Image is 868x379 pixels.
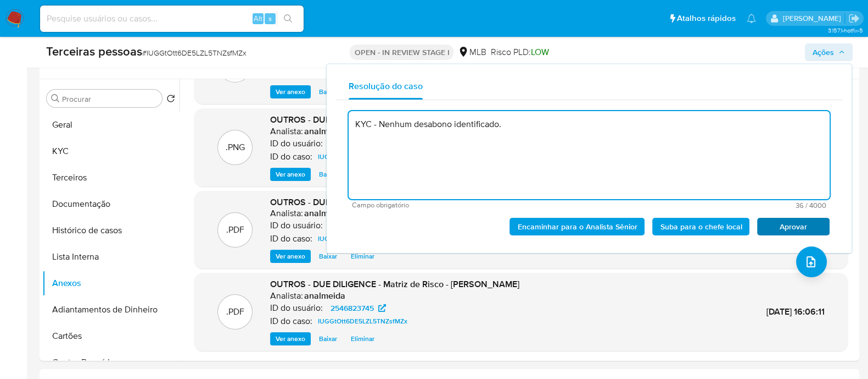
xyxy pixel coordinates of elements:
[796,246,827,277] button: upload-file
[782,13,844,24] p: anna.almeida@mercadopago.com.br
[349,111,830,199] textarea: KYC - Nenhum desabono identificado.
[304,290,345,301] h6: analmeida
[652,218,749,235] button: Suba para o chefe local
[349,80,423,92] span: Resolução do caso
[270,113,475,126] span: OUTROS - DUE DILIGENCE - [PERSON_NAME] maps
[226,306,244,318] p: .PDF
[805,43,853,61] button: Ações
[270,250,311,263] button: Ver anexo
[304,208,345,219] h6: analmeida
[458,46,486,58] div: MLB
[270,69,312,80] p: ID do caso:
[270,290,303,301] p: Analista:
[313,168,343,181] button: Baixar
[313,250,343,263] button: Baixar
[509,218,645,235] button: Encaminhar para o Analista Sênior
[42,244,180,270] button: Lista Interna
[268,13,272,24] span: s
[42,112,180,138] button: Geral
[46,42,142,60] b: Terceiras pessoas
[319,251,337,262] span: Baixar
[757,218,830,235] button: Aprovar
[42,323,180,349] button: Cartões
[270,196,479,208] span: OUTROS - DUE DILIGENCE - [PERSON_NAME] softon
[270,278,519,290] span: OUTROS - DUE DILIGENCE - Matriz de Risco - [PERSON_NAME]
[345,332,380,345] button: Eliminar
[848,13,860,24] a: Sair
[660,219,742,234] span: Suba para o chefe local
[276,86,305,97] span: Ver anexo
[270,332,311,345] button: Ver anexo
[62,94,158,104] input: Procurar
[276,169,305,180] span: Ver anexo
[319,169,337,180] span: Baixar
[350,45,453,60] p: OPEN - IN REVIEW STAGE I
[270,208,303,219] p: Analista:
[517,219,637,234] span: Encaminhar para o Analista Sênior
[270,233,312,244] p: ID do caso:
[270,316,312,327] p: ID do caso:
[313,85,343,98] button: Baixar
[42,164,180,191] button: Terceiros
[747,14,756,23] a: Notificações
[324,137,393,150] a: 2546823745
[270,138,323,149] p: ID do usuário:
[226,224,244,236] p: .PDF
[589,202,826,209] span: Máximo de 4000 caracteres
[166,94,175,106] button: Retornar ao pedido padrão
[324,301,393,315] a: 2546823745
[318,315,407,328] span: IUGGtOtt6DE5LZL5TNZsfMZx
[313,315,412,328] a: IUGGtOtt6DE5LZL5TNZsfMZx
[270,220,323,231] p: ID do usuário:
[765,219,822,234] span: Aprovar
[142,47,247,58] span: # IUGGtOtt6DE5LZL5TNZsfMZx
[42,349,180,376] button: Contas Bancárias
[277,11,299,26] button: search-icon
[270,151,312,162] p: ID do caso:
[42,296,180,323] button: Adiantamentos de Dinheiro
[42,191,180,217] button: Documentação
[318,150,407,163] span: IUGGtOtt6DE5LZL5TNZsfMZx
[40,12,304,26] input: Pesquise usuários ou casos...
[313,332,343,345] button: Baixar
[270,85,311,98] button: Ver anexo
[345,250,380,263] button: Eliminar
[352,201,589,209] span: Campo obrigatório
[351,251,374,262] span: Eliminar
[276,251,305,262] span: Ver anexo
[324,219,393,232] a: 2546823745
[490,46,548,58] span: Risco PLD:
[313,232,412,245] a: IUGGtOtt6DE5LZL5TNZsfMZx
[270,126,303,137] p: Analista:
[766,305,825,318] span: [DATE] 16:06:11
[827,26,863,35] span: 3.157.1-hotfix-5
[276,333,305,344] span: Ver anexo
[813,43,834,61] span: Ações
[304,126,345,137] h6: analmeida
[270,303,323,314] p: ID do usuário:
[51,94,60,103] button: Procurar
[42,270,180,296] button: Anexos
[351,333,374,344] span: Eliminar
[319,86,337,97] span: Baixar
[42,138,180,164] button: KYC
[313,150,412,163] a: IUGGtOtt6DE5LZL5TNZsfMZx
[331,301,374,315] span: 2546823745
[254,13,262,24] span: Alt
[318,232,407,245] span: IUGGtOtt6DE5LZL5TNZsfMZx
[226,141,245,153] p: .PNG
[270,168,311,181] button: Ver anexo
[530,46,548,58] span: LOW
[677,13,736,24] span: Atalhos rápidos
[42,217,180,244] button: Histórico de casos
[319,333,337,344] span: Baixar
